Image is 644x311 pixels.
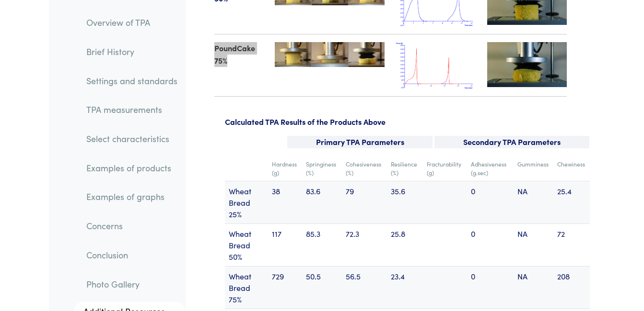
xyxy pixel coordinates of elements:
[287,136,433,148] p: Primary TPA Parameters
[268,181,303,223] td: 38
[79,273,185,295] a: Photo Gallery
[467,223,514,266] td: 0
[79,244,185,266] a: Conclusion
[79,128,185,150] a: Select characteristics
[79,11,185,33] a: Overview of TPA
[302,266,342,309] td: 50.5
[514,223,553,266] td: NA
[553,266,590,309] td: 208
[342,156,387,181] td: Cohesiveness (%)
[467,181,514,223] td: 0
[79,69,185,91] a: Settings and standards
[423,156,467,181] td: Fracturability (g)
[514,266,553,309] td: NA
[467,156,514,181] td: Adhesiveness (g.sec)
[553,181,590,223] td: 25.4
[553,156,590,181] td: Chewiness
[79,215,185,237] a: Concerns
[342,181,387,223] td: 79
[79,186,185,208] a: Examples of graphs
[467,266,514,309] td: 0
[225,223,268,266] td: Wheat Bread 50%
[387,181,423,223] td: 35.6
[342,266,387,309] td: 56.5
[487,42,567,87] img: poundcake-videotn-75.jpg
[79,41,185,63] a: Brief History
[225,266,268,309] td: Wheat Bread 75%
[342,223,387,266] td: 72.3
[302,156,342,181] td: Springiness (%)
[268,156,303,181] td: Hardness (g)
[553,223,590,266] td: 72
[79,157,185,179] a: Examples of products
[302,181,342,223] td: 83.6
[268,223,303,266] td: 117
[214,42,264,67] p: PoundCake 75%
[268,266,303,309] td: 729
[514,156,553,181] td: Gumminess
[79,99,185,121] a: TPA measurements
[387,223,423,266] td: 25.8
[387,156,423,181] td: Resilience (%)
[302,223,342,266] td: 85.3
[434,136,589,148] p: Secondary TPA Parameters
[225,116,590,128] p: Calculated TPA Results of the Products Above
[396,42,476,89] img: poundcake_tpa_75.png
[514,181,553,223] td: NA
[387,266,423,309] td: 23.4
[275,42,385,67] img: poundcake-75-123-tpa.jpg
[225,181,268,223] td: Wheat Bread 25%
